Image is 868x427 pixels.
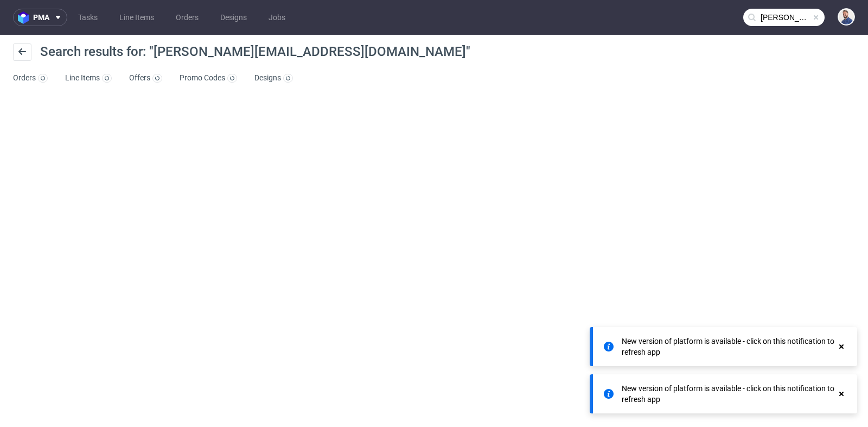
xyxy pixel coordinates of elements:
[254,70,293,87] a: Designs
[40,44,470,59] span: Search results for: "[PERSON_NAME][EMAIL_ADDRESS][DOMAIN_NAME]"
[214,9,253,26] a: Designs
[113,9,161,26] a: Line Items
[13,9,67,26] button: pma
[622,336,837,357] div: New version of platform is available - click on this notification to refresh app
[180,70,237,87] a: Promo Codes
[169,9,205,26] a: Orders
[839,9,854,24] img: Michał Rachański
[18,11,33,24] img: logo
[262,9,292,26] a: Jobs
[33,14,49,21] span: pma
[72,9,104,26] a: Tasks
[622,383,837,405] div: New version of platform is available - click on this notification to refresh app
[129,70,162,87] a: Offers
[65,70,112,87] a: Line Items
[13,70,48,87] a: Orders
